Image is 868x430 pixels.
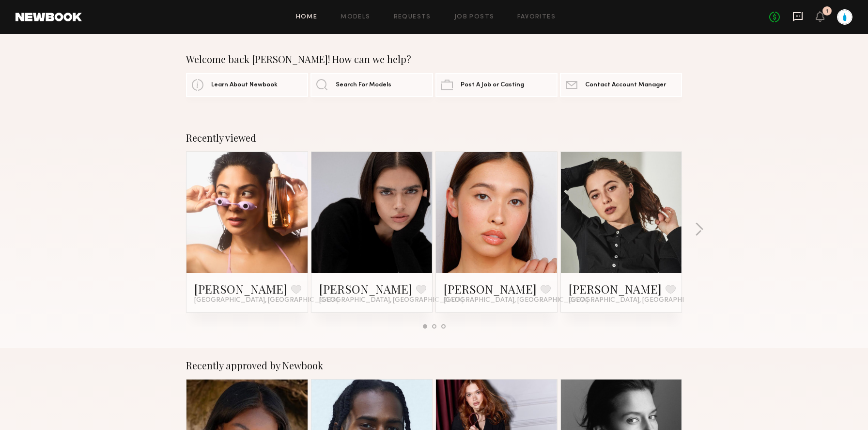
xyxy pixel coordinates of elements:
a: Home [296,14,318,20]
span: [GEOGRAPHIC_DATA], [GEOGRAPHIC_DATA] [194,297,339,304]
a: Learn About Newbook [186,73,308,97]
span: Learn About Newbook [211,82,278,88]
div: Welcome back [PERSON_NAME]! How can we help? [186,53,682,65]
div: 1 [826,9,828,14]
span: Search For Models [336,82,391,88]
div: Recently approved by Newbook [186,360,682,371]
span: [GEOGRAPHIC_DATA], [GEOGRAPHIC_DATA] [444,297,588,304]
a: [PERSON_NAME] [569,281,662,297]
a: Contact Account Manager [560,73,682,97]
a: Favorites [517,14,556,20]
a: Job Posts [454,14,495,20]
a: Requests [394,14,431,20]
div: Recently viewed [186,132,682,144]
a: [PERSON_NAME] [194,281,287,297]
span: [GEOGRAPHIC_DATA], [GEOGRAPHIC_DATA] [319,297,464,304]
span: Post A Job or Casting [461,82,524,88]
a: [PERSON_NAME] [319,281,412,297]
a: Post A Job or Casting [435,73,558,97]
span: Contact Account Manager [585,82,666,88]
a: [PERSON_NAME] [444,281,537,297]
span: [GEOGRAPHIC_DATA], [GEOGRAPHIC_DATA] [569,297,713,304]
a: Search For Models [310,73,433,97]
a: Models [341,14,370,20]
